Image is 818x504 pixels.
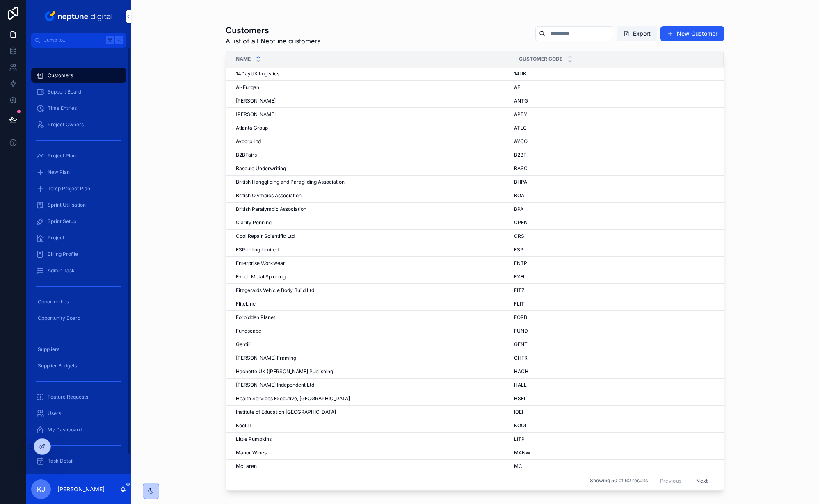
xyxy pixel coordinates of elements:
a: [PERSON_NAME] Independent Ltd [236,382,509,388]
a: Bascule Underwriting [236,165,509,172]
a: BHPA [514,179,714,185]
a: LITP [514,436,714,442]
span: APBY [514,111,527,118]
a: Project [31,230,126,245]
a: Cool Repair Scientific Ltd [236,233,509,239]
a: Fundscape [236,328,509,334]
span: Time Entries [48,105,77,112]
span: EXEL [514,274,526,280]
a: GHFR [514,355,714,361]
a: New Customer [660,26,724,41]
span: Cool Repair Scientific Ltd [236,233,295,239]
a: Little Pumpkins [236,436,509,442]
a: Project Owners [31,117,126,132]
span: Excell Metal Spinning [236,274,286,280]
span: ANTG [514,98,528,104]
span: HACH [514,368,528,375]
span: Project Owners [48,121,84,128]
span: Al-Furqan [236,84,259,91]
a: BPA [514,206,714,212]
span: Fundscape [236,328,261,334]
a: Atlanta Group [236,125,509,131]
span: Supplier Budgets [38,363,77,369]
a: FliteLine [236,301,509,307]
a: BOA [514,192,714,199]
span: Health Services Executive, [GEOGRAPHIC_DATA] [236,395,350,402]
span: Users [48,410,61,417]
p: [PERSON_NAME] [57,485,105,493]
span: Forbidden Planet [236,314,275,321]
span: KOOL [514,422,528,429]
span: CRS [514,233,524,239]
a: BASC [514,165,714,172]
span: British Hanggliding and Paragliding Association [236,179,345,185]
span: British Olympics Association [236,192,302,199]
a: Clarity Pennine [236,219,509,226]
a: [PERSON_NAME] [236,98,509,104]
a: Users [31,406,126,421]
span: New Plan [48,169,70,176]
a: Sprint Setup [31,214,126,229]
a: Task Detail [31,454,126,468]
a: New Plan [31,165,126,180]
span: Name [236,56,251,62]
a: MANW [514,449,714,456]
a: AYCO [514,138,714,145]
span: K [116,37,122,43]
button: Export [617,26,657,41]
a: ATLG [514,125,714,131]
span: Sprint Utilisation [48,202,86,208]
a: Suppliers [31,342,126,357]
a: ENTP [514,260,714,267]
span: AYCO [514,138,528,145]
span: FORB [514,314,527,321]
a: ESPrinting Limited [236,246,509,253]
span: Project [48,235,64,241]
a: HACH [514,368,714,375]
span: AF [514,84,520,91]
a: Manor Wines [236,449,509,456]
a: British Hanggliding and Paragliding Association [236,179,509,185]
a: British Olympics Association [236,192,509,199]
a: Al-Furqan [236,84,509,91]
span: CPEN [514,219,528,226]
a: Sprint Utilisation [31,198,126,212]
span: ATLG [514,125,527,131]
button: Jump to...K [31,33,126,48]
span: Task Detail [48,458,73,464]
a: CRS [514,233,714,239]
span: Project Plan [48,153,76,159]
span: Fitzgeralds Vehicle Body Build Ltd [236,287,314,294]
span: Bascule Underwriting [236,165,286,172]
span: ENTP [514,260,527,267]
span: LITP [514,436,525,442]
span: Enterprise Workwear [236,260,285,267]
a: B2BF [514,152,714,158]
a: Enterprise Workwear [236,260,509,267]
a: 14UK [514,71,714,77]
span: Customers [48,72,73,79]
a: [PERSON_NAME] Framing [236,355,509,361]
span: FUND [514,328,528,334]
span: [PERSON_NAME] [236,111,276,118]
img: App logo [43,10,115,23]
span: Clarity Pennine [236,219,272,226]
span: FLIT [514,301,524,307]
span: BHPA [514,179,527,185]
span: BOA [514,192,524,199]
span: Support Board [48,89,81,95]
span: Atlanta Group [236,125,268,131]
a: FITZ [514,287,714,294]
a: Support Board [31,84,126,99]
span: Showing 50 of 62 results [590,478,648,484]
a: Forbidden Planet [236,314,509,321]
span: 14DayUK Logistics [236,71,279,77]
a: Time Entries [31,101,126,116]
span: KJ [37,484,45,494]
span: HALL [514,382,527,388]
h1: Customers [226,25,322,36]
a: British Paralympic Association [236,206,509,212]
span: IOEI [514,409,523,415]
a: Supplier Budgets [31,358,126,373]
span: GHFR [514,355,528,361]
